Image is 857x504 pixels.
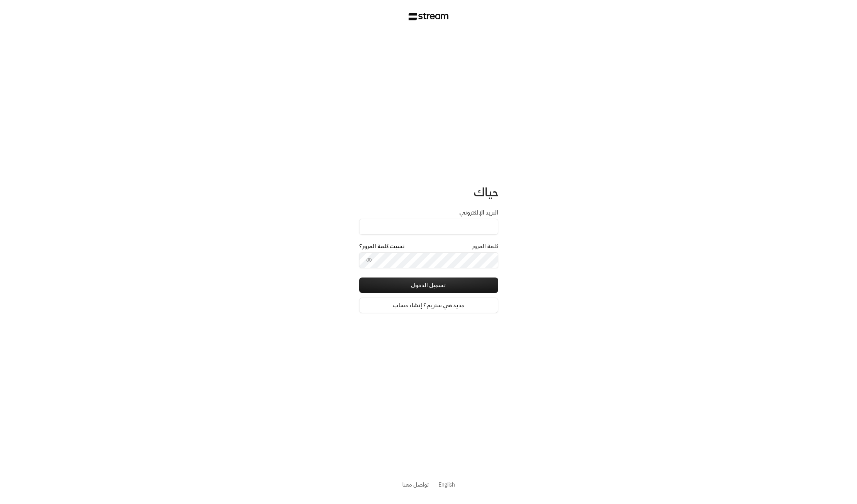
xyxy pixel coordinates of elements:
span: حياك [474,182,498,202]
a: جديد في ستريم؟ إنشاء حساب [359,298,498,313]
a: نسيت كلمة المرور؟ [359,242,405,250]
img: Stream Logo [409,13,448,20]
button: toggle password visibility [363,254,375,266]
button: تسجيل الدخول [359,278,498,293]
label: كلمة المرور [472,242,498,250]
button: تواصل معنا [402,480,429,489]
a: تواصل معنا [402,480,429,489]
a: English [438,477,455,492]
label: البريد الإلكتروني [459,209,498,216]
